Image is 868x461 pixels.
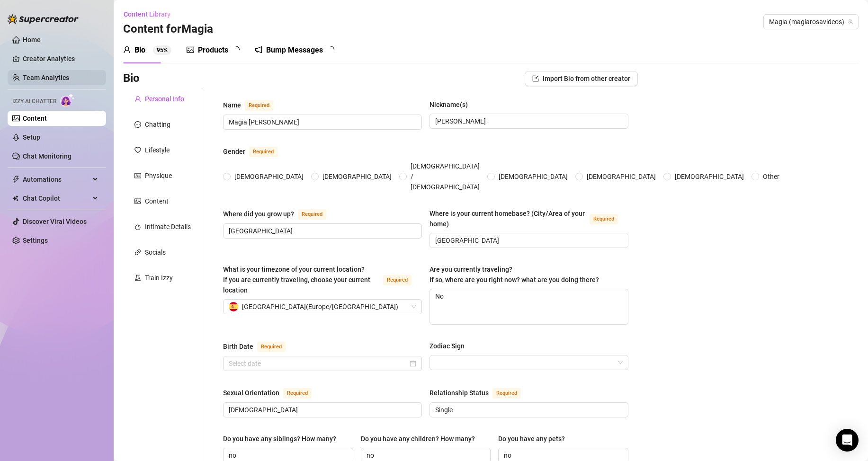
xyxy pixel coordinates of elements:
span: Required [590,214,618,224]
div: Name [223,100,241,110]
button: Import Bio from other creator [525,71,638,86]
h3: Content for Magia [123,22,213,37]
label: Birth Date [223,341,296,352]
label: Do you have any siblings? How many? [223,434,343,444]
span: Required [383,275,412,285]
span: user [123,46,131,53]
div: Where did you grow up? [223,209,294,219]
span: Chat Copilot [23,191,90,206]
span: Required [298,209,326,220]
span: [DEMOGRAPHIC_DATA] / [DEMOGRAPHIC_DATA] [407,161,483,192]
span: fire [134,223,141,230]
input: Relationship Status [435,405,621,415]
div: Chatting [145,119,170,130]
div: Do you have any children? How many? [361,434,475,444]
input: Name [229,117,414,127]
a: Settings [23,237,48,244]
span: Magia (magiarosavideos) [769,15,853,29]
a: Creator Analytics [23,51,98,66]
div: Sexual Orientation [223,388,279,398]
span: Automations [23,172,90,187]
span: Other [759,171,783,182]
span: [GEOGRAPHIC_DATA] ( Europe/[GEOGRAPHIC_DATA] ) [242,300,398,314]
a: Setup [23,133,40,141]
div: Personal Info [145,94,184,104]
span: [DEMOGRAPHIC_DATA] [583,171,660,182]
span: loading [326,45,335,54]
div: Do you have any siblings? How many? [223,434,336,444]
span: thunderbolt [12,176,20,183]
div: Socials [145,247,166,257]
div: Intimate Details [145,222,191,232]
div: Physique [145,170,172,181]
span: Content Library [124,10,170,18]
div: Where is your current homebase? (City/Area of your home) [430,208,586,229]
span: What is your timezone of your current location? If you are currently traveling, choose your curre... [223,266,370,294]
span: picture [187,46,194,53]
a: Home [23,36,41,44]
span: message [134,121,141,128]
span: [DEMOGRAPHIC_DATA] [495,171,572,182]
label: Sexual Orientation [223,387,322,399]
span: notification [255,46,262,53]
span: Izzy AI Chatter [12,97,56,106]
span: Required [245,100,273,111]
input: Where is your current homebase? (City/Area of your home) [435,235,621,246]
a: Team Analytics [23,74,69,81]
label: Nickname(s) [430,99,474,110]
div: Do you have any pets? [498,434,565,444]
img: Chat Copilot [12,195,18,202]
textarea: No [430,289,628,324]
img: logo-BBDzfeDw.svg [8,14,79,24]
div: Nickname(s) [430,99,468,110]
span: Required [249,147,277,157]
span: [DEMOGRAPHIC_DATA] [671,171,748,182]
div: Content [145,196,169,206]
img: es [229,302,238,311]
button: Content Library [123,7,178,22]
span: [DEMOGRAPHIC_DATA] [231,171,307,182]
span: experiment [134,275,141,281]
div: Open Intercom Messenger [836,429,859,452]
label: Gender [223,146,288,157]
span: link [134,249,141,256]
label: Where is your current homebase? (City/Area of your home) [430,208,628,229]
input: Where did you grow up? [229,226,414,236]
div: Lifestyle [145,145,170,155]
input: Do you have any pets? [504,450,621,461]
div: Bio [134,44,145,56]
a: Content [23,115,47,122]
label: Name [223,99,284,111]
div: Zodiac Sign [430,341,465,351]
span: import [532,75,539,82]
span: Import Bio from other creator [543,75,630,82]
span: Required [257,342,286,352]
label: Zodiac Sign [430,341,471,351]
span: idcard [134,172,141,179]
input: Birth Date [229,358,408,369]
span: Required [492,388,521,399]
label: Do you have any pets? [498,434,572,444]
div: Bump Messages [266,44,323,56]
input: Do you have any siblings? How many? [229,450,346,461]
a: Chat Monitoring [23,152,72,160]
a: Discover Viral Videos [23,218,87,225]
span: [DEMOGRAPHIC_DATA] [319,171,395,182]
h3: Bio [123,71,140,86]
div: Gender [223,146,245,157]
span: Required [283,388,312,399]
sup: 95% [153,45,171,55]
span: picture [134,198,141,204]
div: Relationship Status [430,388,489,398]
span: Are you currently traveling? If so, where are you right now? what are you doing there? [430,266,599,284]
div: Products [198,44,228,56]
input: Sexual Orientation [229,405,414,415]
label: Relationship Status [430,387,531,399]
img: AI Chatter [60,93,75,107]
span: heart [134,147,141,153]
label: Where did you grow up? [223,208,337,220]
span: loading [231,45,241,54]
span: user [134,96,141,102]
span: team [848,19,853,25]
div: Train Izzy [145,273,173,283]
